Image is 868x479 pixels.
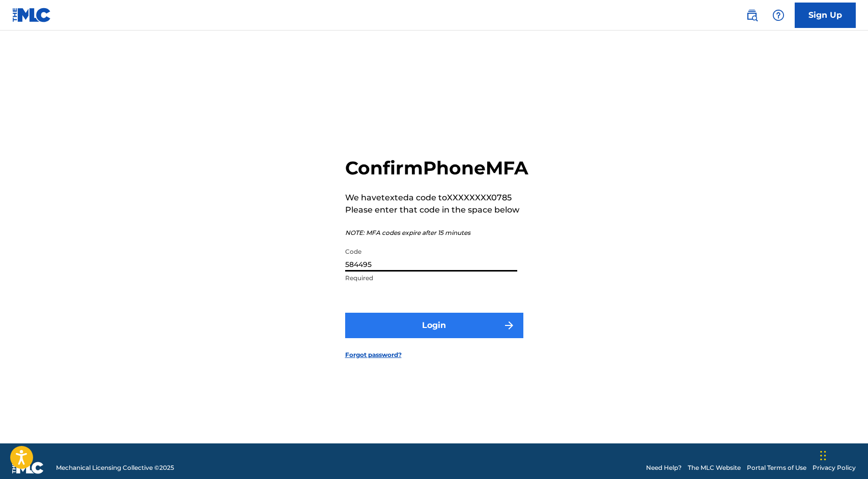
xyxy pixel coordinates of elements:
a: Portal Terms of Use [747,463,806,472]
h2: Confirm Phone MFA [345,157,528,179]
img: MLC Logo [12,8,51,22]
img: help [772,9,785,21]
p: Required [345,274,517,283]
a: Public Search [742,5,762,25]
a: Privacy Policy [813,463,856,472]
iframe: Chat Widget [817,430,868,479]
div: Help [768,5,789,25]
a: The MLC Website [688,463,741,472]
p: Please enter that code in the space below [345,204,528,216]
div: Drag [820,440,826,471]
a: Need Help? [646,463,682,472]
span: Mechanical Licensing Collective © 2025 [56,463,174,472]
img: search [746,9,758,21]
p: NOTE: MFA codes expire after 15 minutes [345,228,528,237]
img: f7272a7cc735f4ea7f67.svg [503,319,515,332]
img: logo [12,462,44,474]
a: Sign Up [795,3,856,28]
p: We have texted a code to XXXXXXXX0785 [345,192,528,204]
button: Login [345,313,523,338]
a: Forgot password? [345,350,402,360]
